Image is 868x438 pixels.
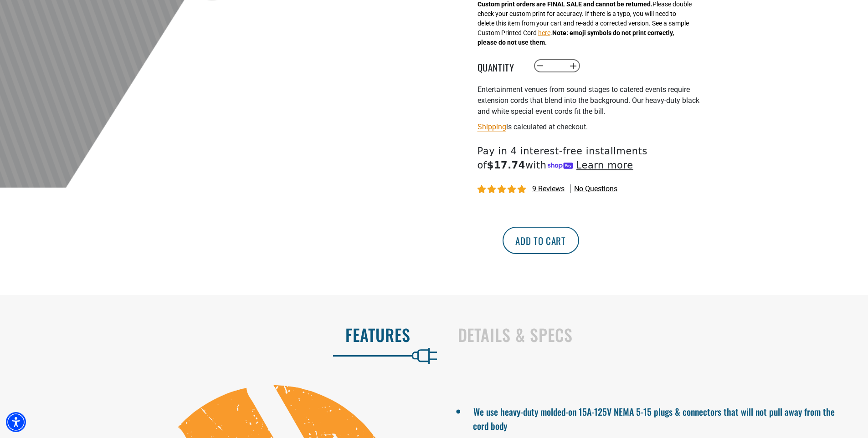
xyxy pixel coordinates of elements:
span: 5.00 stars [478,185,528,194]
li: We use heavy-duty molded-on 15A-125V NEMA 5-15 plugs & connectors that will not pull away from th... [473,402,837,433]
button: Add to cart [503,227,579,254]
strong: Custom print orders are FINAL SALE and cannot be returned. [478,0,652,8]
label: Quantity [478,60,523,72]
div: Accessibility Menu [6,412,26,432]
h2: Details & Specs [458,325,849,344]
a: Shipping [478,122,506,131]
h2: Features [19,325,411,344]
p: Entertainment venues from sound stages to catered events require extension cords that blend into ... [478,84,701,117]
strong: Note: emoji symbols do not print correctly, please do not use them. [478,29,674,46]
span: 9 reviews [532,184,565,193]
button: here [538,28,550,38]
span: No questions [574,184,617,194]
div: is calculated at checkout. [478,121,701,133]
